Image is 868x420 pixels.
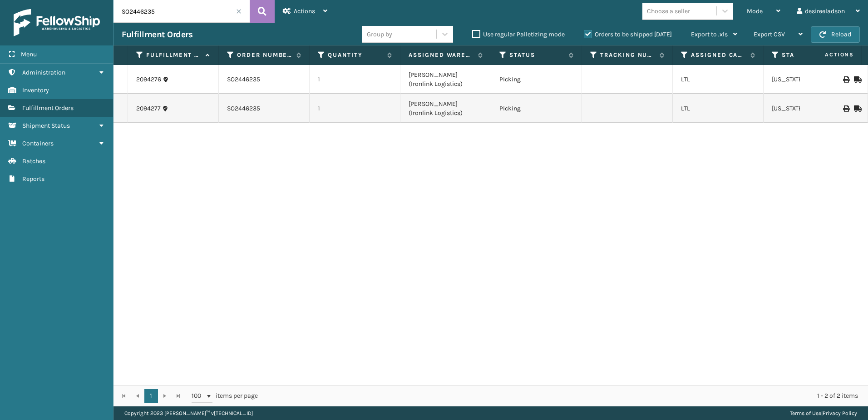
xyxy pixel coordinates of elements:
span: Administration [22,69,65,76]
i: Print BOL [843,105,848,112]
span: Inventory [22,86,49,94]
span: Menu [21,50,37,58]
span: Actions [294,7,315,15]
td: [PERSON_NAME] (Ironlink Logistics) [400,65,491,94]
div: Group by [367,30,392,39]
span: Export to .xls [691,30,728,38]
p: Copyright 2023 [PERSON_NAME]™ v [TECHNICAL_ID] [124,406,253,420]
span: 100 [192,391,205,400]
a: 2094277 [136,104,161,113]
label: Quantity [328,51,383,59]
td: LTL [673,65,764,94]
i: Mark as Shipped [854,105,859,112]
div: 1 - 2 of 2 items [271,391,858,400]
span: items per page [192,389,258,403]
span: Mode [747,7,763,15]
td: 1 [310,65,400,94]
div: | [790,406,857,420]
label: Use regular Palletizing mode [472,30,565,38]
td: [PERSON_NAME] (Ironlink Logistics) [400,94,491,123]
td: SO2446235 [219,65,310,94]
label: State [782,51,837,59]
a: Terms of Use [790,410,821,416]
label: Fulfillment Order Id [146,51,201,59]
span: Fulfillment Orders [22,104,74,112]
img: logo [14,9,100,36]
span: Batches [22,157,45,165]
a: 1 [144,389,158,403]
label: Assigned Carrier Service [691,51,746,59]
span: Actions [796,47,859,62]
label: Tracking Number [600,51,655,59]
div: Choose a seller [647,6,690,16]
label: Assigned Warehouse [409,51,473,59]
td: [US_STATE] [764,65,854,94]
span: Reports [22,175,44,183]
td: 1 [310,94,400,123]
td: Picking [491,65,582,94]
label: Orders to be shipped [DATE] [584,30,672,38]
a: Privacy Policy [823,410,857,416]
span: Shipment Status [22,122,70,130]
button: Reload [811,26,860,43]
span: Containers [22,140,54,147]
td: [US_STATE] [764,94,854,123]
a: 2094276 [136,75,161,84]
td: SO2446235 [219,94,310,123]
h3: Fulfillment Orders [122,29,192,40]
i: Mark as Shipped [854,76,859,83]
span: Export CSV [754,30,785,38]
td: LTL [673,94,764,123]
i: Print BOL [843,76,848,83]
label: Status [509,51,564,59]
label: Order Number [237,51,292,59]
td: Picking [491,94,582,123]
